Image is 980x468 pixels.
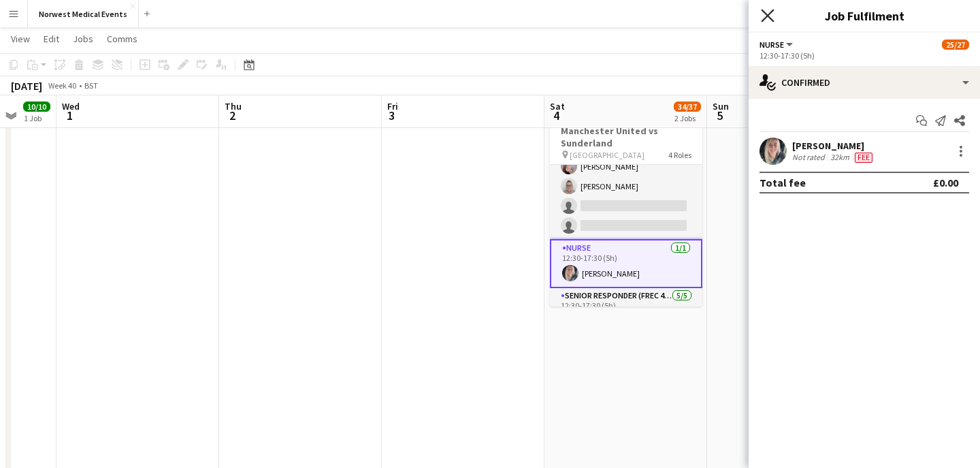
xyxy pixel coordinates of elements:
[759,40,784,50] span: Nurse
[101,30,143,48] a: Comms
[223,108,242,123] span: 2
[60,108,80,123] span: 1
[942,40,969,50] span: 25/27
[674,113,700,123] div: 2 Jobs
[933,176,958,189] div: £0.00
[5,30,35,48] a: View
[67,30,99,48] a: Jobs
[550,105,702,307] app-job-card: 12:30-17:30 (5h)25/27Manchester United vs Sunderland [GEOGRAPHIC_DATA]4 Roles[PERSON_NAME][PERSON...
[550,100,565,112] span: Sat
[749,66,980,99] div: Confirmed
[387,100,398,112] span: Fri
[759,176,806,189] div: Total fee
[73,33,93,45] span: Jobs
[855,153,872,163] span: Fee
[84,80,98,91] div: BST
[28,1,139,27] button: Norwest Medical Events
[548,108,565,123] span: 4
[550,288,702,414] app-card-role: Senior Responder (FREC 4 or Above)5/512:30-17:30 (5h)
[710,108,729,123] span: 5
[713,100,729,112] span: Sun
[11,79,42,93] div: [DATE]
[62,100,80,112] span: Wed
[749,7,980,25] h3: Job Fulfilment
[44,33,59,45] span: Edit
[107,33,137,45] span: Comms
[852,152,875,163] div: Crew has different fees then in role
[385,108,398,123] span: 3
[759,40,795,50] button: Nurse
[792,152,828,163] div: Not rated
[668,150,691,160] span: 4 Roles
[23,102,50,112] span: 10/10
[828,152,852,163] div: 32km
[11,33,30,45] span: View
[24,113,50,123] div: 1 Job
[550,125,702,149] h3: Manchester United vs Sunderland
[45,80,79,91] span: Week 40
[792,140,875,152] div: [PERSON_NAME]
[674,102,701,112] span: 34/37
[550,239,702,288] app-card-role: Nurse1/112:30-17:30 (5h)[PERSON_NAME]
[38,30,65,48] a: Edit
[759,50,969,61] div: 12:30-17:30 (5h)
[570,150,644,160] span: [GEOGRAPHIC_DATA]
[225,100,242,112] span: Thu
